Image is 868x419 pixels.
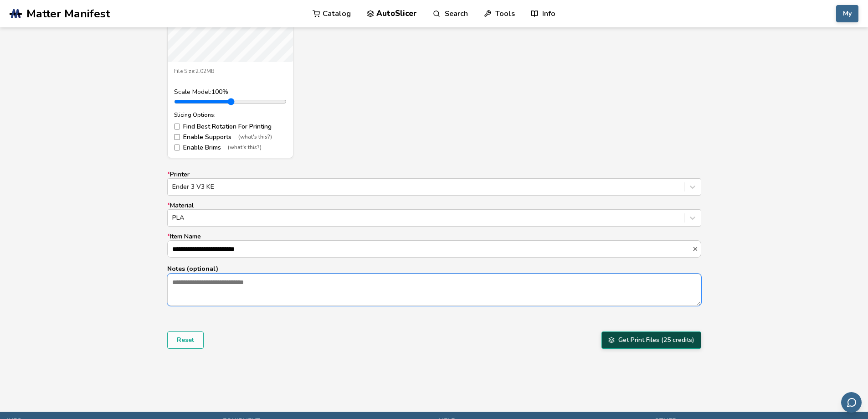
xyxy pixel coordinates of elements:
label: Enable Brims [174,144,287,151]
input: Enable Supports(what's this?) [174,134,180,140]
label: Printer [167,171,701,196]
label: Enable Supports [174,134,287,141]
span: Matter Manifest [26,7,110,20]
button: Send feedback via email [841,392,862,413]
label: Find Best Rotation For Printing [174,123,287,130]
p: Notes (optional) [167,264,701,274]
input: Find Best Rotation For Printing [174,124,180,129]
div: Scale Model: 100 % [174,88,287,96]
button: My [836,5,858,22]
input: Enable Brims(what's this?) [174,145,180,150]
div: File Size: 2.02MB [174,68,287,75]
span: (what's this?) [228,145,262,151]
label: Material [167,202,701,227]
span: (what's this?) [238,134,272,140]
label: Item Name [167,233,701,258]
input: *Item Name [168,241,692,257]
div: Slicing Options: [174,112,287,118]
button: Reset [167,331,204,349]
button: *Item Name [692,246,701,252]
textarea: Notes (optional) [168,274,701,305]
button: Get Print Files (25 credits) [601,331,701,349]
